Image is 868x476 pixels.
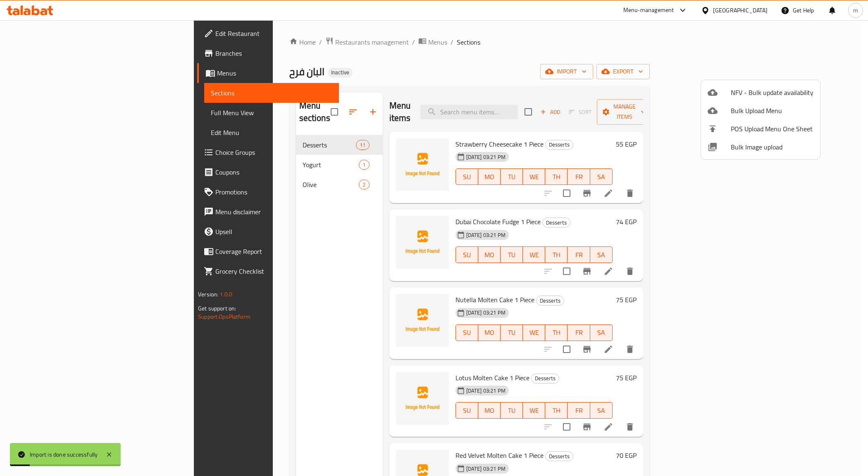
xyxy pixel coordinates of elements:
[731,124,813,134] span: POS Upload Menu One Sheet
[731,106,813,116] span: Bulk Upload Menu
[731,88,813,97] span: NFV - Bulk update availability
[701,83,820,102] li: NFV - Bulk update availability
[30,450,98,459] div: Import is done successfully
[731,142,813,152] span: Bulk Image upload
[701,102,820,120] li: Upload bulk menu
[701,120,820,138] li: POS Upload Menu One Sheet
